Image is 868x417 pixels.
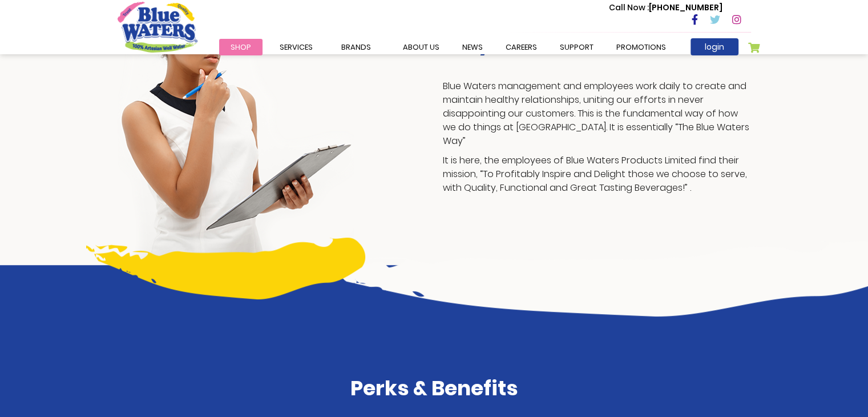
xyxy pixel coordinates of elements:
p: [PHONE_NUMBER] [609,2,722,14]
a: store logo [118,2,197,52]
span: Services [280,42,313,53]
span: Brands [341,42,371,53]
a: careers [494,39,548,55]
p: Blue Waters management and employees work daily to create and maintain healthy relationships, uni... [443,79,751,148]
a: about us [391,39,451,55]
p: It is here, the employees of Blue Waters Products Limited find their mission, “To Profitably Insp... [443,154,751,195]
a: Promotions [605,39,677,55]
h3: Why BlueWaters [443,31,751,55]
a: login [691,38,738,55]
h4: Perks & Benefits [118,376,751,400]
img: career-intro-art.png [261,241,868,316]
img: career-yellow-bar.png [86,238,365,299]
span: Shop [231,42,251,53]
span: Call Now : [609,2,649,13]
a: support [548,39,605,55]
a: News [451,39,494,55]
